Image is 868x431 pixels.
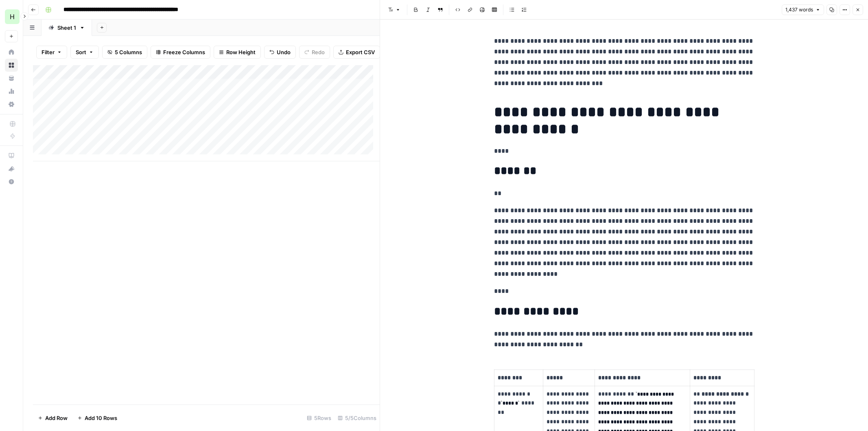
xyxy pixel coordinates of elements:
[163,48,205,56] span: Freeze Columns
[85,414,117,422] span: Add 10 Rows
[102,46,147,59] button: 5 Columns
[70,46,99,59] button: Sort
[333,46,380,59] button: Export CSV
[5,162,18,175] button: What's new?
[151,46,210,59] button: Freeze Columns
[5,7,18,27] button: Workspace: Hasbrook
[72,411,122,424] button: Add 10 Rows
[33,411,72,424] button: Add Row
[5,85,18,98] a: Usage
[5,59,18,72] a: Browse
[115,48,142,56] span: 5 Columns
[226,48,256,56] span: Row Height
[264,46,296,59] button: Undo
[304,411,335,424] div: 5 Rows
[299,46,330,59] button: Redo
[5,46,18,59] a: Home
[57,24,76,32] div: Sheet 1
[10,12,15,22] span: H
[785,6,813,13] span: 1,437 words
[45,414,68,422] span: Add Row
[42,48,55,56] span: Filter
[5,98,18,111] a: Settings
[277,48,291,56] span: Undo
[5,149,18,162] a: AirOps Academy
[782,4,824,15] button: 1,437 words
[346,48,375,56] span: Export CSV
[5,175,18,188] button: Help + Support
[5,163,17,175] div: What's new?
[36,46,67,59] button: Filter
[76,48,86,56] span: Sort
[214,46,261,59] button: Row Height
[5,72,18,85] a: Your Data
[335,411,380,424] div: 5/5 Columns
[42,20,92,36] a: Sheet 1
[312,48,325,56] span: Redo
